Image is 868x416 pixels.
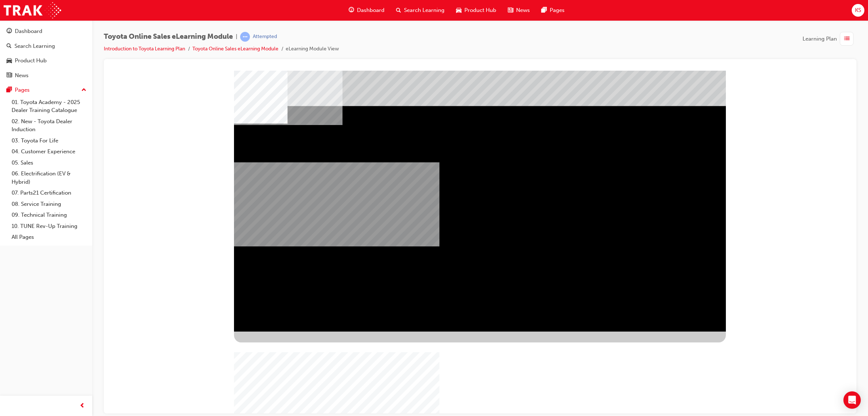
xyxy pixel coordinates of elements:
[9,199,89,210] a: 08. Service Training
[7,28,12,35] span: guage-icon
[852,4,864,17] button: KS
[240,32,250,42] span: learningRecordVerb_ATTEMPT-icon
[404,6,444,14] span: Search Learning
[3,25,89,38] a: Dashboard
[9,157,89,169] a: 05. Sales
[9,97,89,116] a: 01. Toyota Academy - 2025 Dealer Training Catalogue
[15,27,42,36] div: Dashboard
[550,6,565,14] span: Pages
[396,6,401,15] span: search-icon
[343,3,390,18] a: guage-iconDashboard
[15,71,29,80] div: News
[464,6,496,14] span: Product Hub
[9,116,89,135] a: 02. New - Toyota Dealer Induction
[4,2,61,18] img: Trak
[15,86,30,94] div: Pages
[803,35,837,43] span: Learning Plan
[3,39,89,53] a: Search Learning
[450,3,502,18] a: car-iconProduct Hub
[536,3,570,18] a: pages-iconPages
[124,261,616,296] div: Test your knowledge
[508,6,513,15] span: news-icon
[236,33,237,41] span: |
[15,57,47,65] div: Product Hub
[3,69,89,82] a: News
[104,33,233,41] span: Toyota Online Sales eLearning Module
[541,6,547,15] span: pages-icon
[9,168,89,187] a: 06. Electrification (EV & Hybrid)
[9,232,89,243] a: All Pages
[9,146,89,157] a: 04. Customer Experience
[9,187,89,199] a: 07. Parts21 Certification
[7,43,12,50] span: search-icon
[516,6,530,14] span: News
[7,72,12,79] span: news-icon
[3,54,89,67] a: Product Hub
[14,42,55,50] div: Search Learning
[349,6,354,15] span: guage-icon
[81,86,86,95] span: up-icon
[286,45,339,53] li: eLearning Module View
[502,3,536,18] a: news-iconNews
[357,6,384,14] span: Dashboard
[843,391,861,409] div: Open Intercom Messenger
[80,402,85,411] span: prev-icon
[253,33,277,40] div: Attempted
[9,135,89,146] a: 03. Toyota For Life
[3,83,89,97] button: Pages
[390,3,450,18] a: search-iconSearch Learning
[104,46,185,52] a: Introduction to Toyota Learning Plan
[124,296,616,332] div: Drag and drop the statements that sales consultant Tim should ask/offer Jeff (the purchaser), an...
[192,46,278,52] a: Toyota Online Sales eLearning Module
[7,87,12,93] span: pages-icon
[3,23,89,83] button: DashboardSearch LearningProduct HubNews
[456,6,461,15] span: car-icon
[7,58,12,64] span: car-icon
[9,221,89,232] a: 10. TUNE Rev-Up Training
[855,6,861,14] span: KS
[9,209,89,221] a: 09. Technical Training
[844,34,850,43] span: list-icon
[803,32,856,46] button: Learning Plan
